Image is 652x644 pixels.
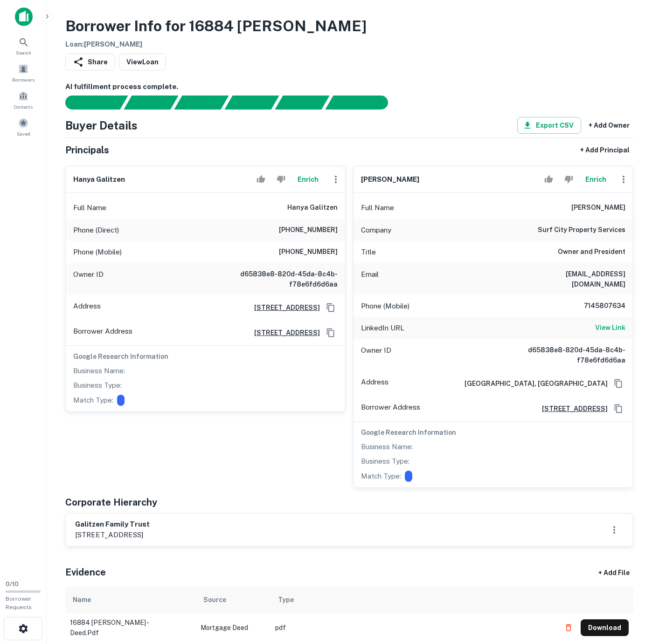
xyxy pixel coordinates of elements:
[293,170,323,189] button: Enrich
[513,269,625,289] h6: [EMAIL_ADDRESS][DOMAIN_NAME]
[73,301,101,315] p: Address
[196,587,271,613] th: Source
[595,322,625,333] h6: View Link
[278,594,294,605] div: Type
[279,247,338,258] h6: [PHONE_NUMBER]
[124,96,178,110] div: Your request is received and processing...
[65,565,106,579] h5: Evidence
[73,351,338,362] h6: Google Research Information
[65,15,367,37] h3: Borrower Info for 16884 [PERSON_NAME]
[271,613,555,643] td: pdf
[569,301,625,312] h6: 7145807634
[73,247,122,258] p: Phone (Mobile)
[361,402,420,416] p: Borrower Address
[611,377,625,391] button: Copy Address
[361,322,404,334] p: LinkedIn URL
[361,269,379,289] p: Email
[361,427,625,438] h6: Google Research Information
[75,529,150,541] p: [STREET_ADDRESS]
[247,328,320,338] a: [STREET_ADDRESS]
[361,456,409,467] p: Business Type:
[15,7,33,26] img: capitalize-icon.png
[361,345,391,365] p: Owner ID
[361,247,376,258] p: Title
[541,170,557,189] button: Accept
[65,587,196,613] th: Name
[561,170,577,189] button: Reject
[73,594,91,605] div: Name
[611,402,625,416] button: Copy Address
[513,345,625,365] h6: d65838e8-820d-45da-8c4b-f78e6fd6d6aa
[65,143,109,157] h5: Principals
[3,60,44,85] a: Borrowers
[247,302,320,313] a: [STREET_ADDRESS]
[6,581,19,588] span: 0 / 10
[279,225,338,236] h6: [PHONE_NUMBER]
[226,269,338,289] h6: d65838e8-820d-45da-8c4b-f78e6fd6d6aa
[287,202,338,213] h6: hanya galitzen
[14,103,33,110] span: Contacts
[224,96,279,110] div: Principals found, AI now looking for contact information...
[361,377,388,391] p: Address
[581,170,610,189] button: Enrich
[361,441,413,452] p: Business Name:
[534,404,608,414] a: [STREET_ADDRESS]
[361,202,394,213] p: Full Name
[324,301,338,315] button: Copy Address
[73,395,113,406] p: Match Type:
[571,202,625,213] h6: [PERSON_NAME]
[73,174,125,185] h6: hanya galitzen
[17,130,30,137] span: Saved
[558,247,625,258] h6: Owner and President
[3,87,44,112] a: Contacts
[65,39,367,50] h6: Loan : [PERSON_NAME]
[3,33,44,58] a: Search
[361,225,391,236] p: Company
[73,326,132,340] p: Borrower Address
[174,96,229,110] div: Documents found, AI parsing details...
[73,202,106,213] p: Full Name
[273,170,289,189] button: Reject
[326,96,399,110] div: AI fulfillment process complete.
[361,174,419,185] h6: [PERSON_NAME]
[203,594,226,605] div: Source
[75,519,150,530] h6: galitzen family trust
[595,322,625,334] a: View Link
[54,96,124,110] div: Sending borrower request to AI...
[361,301,409,312] p: Phone (Mobile)
[16,49,31,56] span: Search
[6,596,32,610] span: Borrower Requests
[65,82,633,92] h6: AI fulfillment process complete.
[3,114,44,139] a: Saved
[585,117,633,134] button: + Add Owner
[457,378,608,389] h6: [GEOGRAPHIC_DATA], [GEOGRAPHIC_DATA]
[538,225,625,236] h6: surf city property services
[65,54,115,70] button: Share
[605,569,652,614] iframe: Chat Widget
[576,142,633,158] button: + Add Principal
[517,117,581,134] button: Export CSV
[65,495,157,509] h5: Corporate Hierarchy
[12,76,35,83] span: Borrowers
[73,269,104,289] p: Owner ID
[65,613,196,643] td: 16884 [PERSON_NAME] - deed.pdf
[361,471,401,482] p: Match Type:
[73,225,119,236] p: Phone (Direct)
[73,380,122,391] p: Business Type:
[119,54,166,70] a: ViewLoan
[73,365,125,377] p: Business Name:
[271,587,555,613] th: Type
[581,564,646,581] div: + Add File
[253,170,269,189] button: Accept
[560,620,577,635] button: Delete file
[196,613,271,643] td: Mortgage Deed
[324,326,338,340] button: Copy Address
